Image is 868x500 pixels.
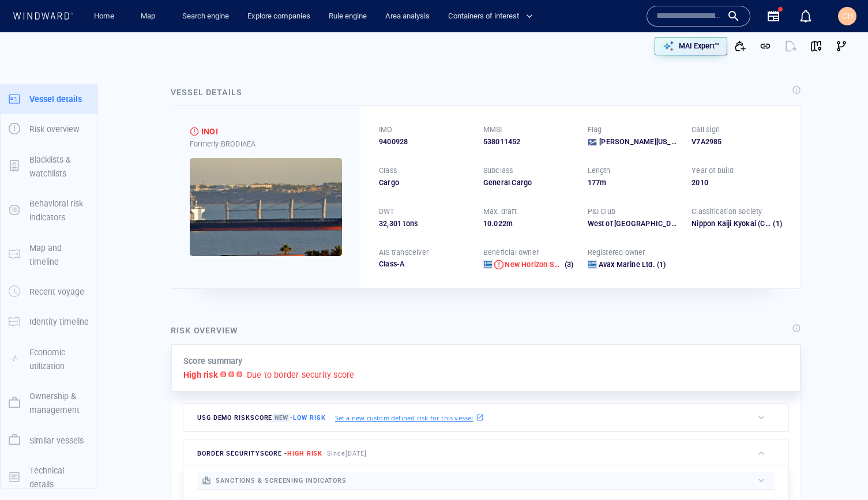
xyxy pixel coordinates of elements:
[1,114,97,144] button: Risk overview
[588,219,678,229] div: West of England
[563,260,574,270] span: (3)
[483,178,574,188] div: General Cargo
[799,9,813,23] div: Notification center
[197,450,322,457] span: border security score -
[506,219,513,228] span: m
[829,33,854,59] button: Visual Link Analysis
[243,6,315,27] a: Explore companies
[1,397,97,408] a: Ownership & management
[190,158,342,256] img: 5905dd81ca83c2572335d726_0
[588,125,602,135] p: Flag
[379,178,469,188] div: Cargo
[494,219,506,228] span: 022
[379,247,429,258] p: AIS transceiver
[692,219,771,229] div: Nippon Kaiji Kyokai (ClassNK)
[483,166,513,176] p: Subclass
[600,178,606,187] span: m
[171,85,242,99] div: Vessel details
[247,368,355,382] p: Due to border security score
[692,206,762,217] p: Classification society
[588,206,616,217] p: P&I Club
[727,33,753,59] button: Add to vessel list
[379,125,393,135] p: IMO
[588,178,600,187] span: 177
[655,37,727,55] button: MAI Expert™
[327,450,367,457] span: Since [DATE]
[29,345,89,374] p: Economic utilization
[183,354,243,368] p: Score summary
[448,10,533,23] span: Containers of interest
[379,137,408,147] span: 9400928
[588,247,645,258] p: Registered owner
[379,206,394,217] p: DWT
[1,205,97,216] a: Behavioral risk indicators
[85,6,122,27] button: Home
[324,6,371,27] a: Rule engine
[29,241,89,269] p: Map and timeline
[1,277,97,307] button: Recent voyage
[272,413,290,422] span: New
[1,307,97,337] button: Identity timeline
[1,316,97,327] a: Identity timeline
[29,464,89,492] p: Technical details
[483,125,502,135] p: MMSI
[1,426,97,456] button: Similar vessels
[379,219,469,229] div: 32,301 tons
[483,206,517,217] p: Max. draft
[1,286,97,297] a: Recent voyage
[842,12,853,21] span: CH
[483,219,491,228] span: 10
[29,122,80,136] p: Risk overview
[679,41,719,51] p: MAI Expert™
[29,285,84,299] p: Recent voyage
[178,6,234,27] a: Search engine
[692,125,720,135] p: Call sign
[1,456,97,500] button: Technical details
[171,324,238,337] div: Risk overview
[588,166,611,176] p: Length
[692,219,782,229] div: Nippon Kaiji Kyokai (ClassNK)
[29,153,89,181] p: Blacklists & watchlists
[29,197,89,225] p: Behavioral risk indicators
[201,125,218,138] span: INOI
[335,411,484,424] a: Set a new custom defined risk for this vessel
[599,137,678,147] span: [PERSON_NAME][US_STATE]
[190,127,199,136] div: High risk due to smuggling related indicators
[379,260,404,268] span: Class-A
[1,189,97,233] button: Behavioral risk indicators
[1,471,97,482] a: Technical details
[381,6,434,27] a: Area analysis
[1,381,97,426] button: Ownership & management
[483,247,539,258] p: Beneficial owner
[692,137,782,147] div: V7A2985
[1,145,97,189] button: Blacklists & watchlists
[293,414,325,422] span: Low risk
[1,434,97,445] a: Similar vessels
[444,6,543,27] button: Containers of interest
[183,368,218,382] p: High risk
[753,33,778,59] button: Get link
[1,249,97,260] a: Map and timeline
[1,84,97,114] button: Vessel details
[1,233,97,277] button: Map and timeline
[136,6,164,27] a: Map
[29,389,89,418] p: Ownership & management
[505,260,573,270] a: New Horizon Shipmanagement (3)
[335,413,474,423] p: Set a new custom defined risk for this vessel
[1,93,97,104] a: Vessel details
[287,450,322,457] span: High risk
[692,178,782,188] div: 2010
[819,448,859,491] iframe: Chat
[1,353,97,364] a: Economic utilization
[190,139,342,149] div: Formerly: BRODIAEA
[29,92,82,106] p: Vessel details
[197,413,326,422] span: USG Demo risk score -
[505,260,608,269] span: New Horizon Shipmanagement
[1,160,97,171] a: Blacklists & watchlists
[599,260,666,270] a: Avax Marine Ltd. (1)
[692,166,734,176] p: Year of build
[29,315,89,329] p: Identity timeline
